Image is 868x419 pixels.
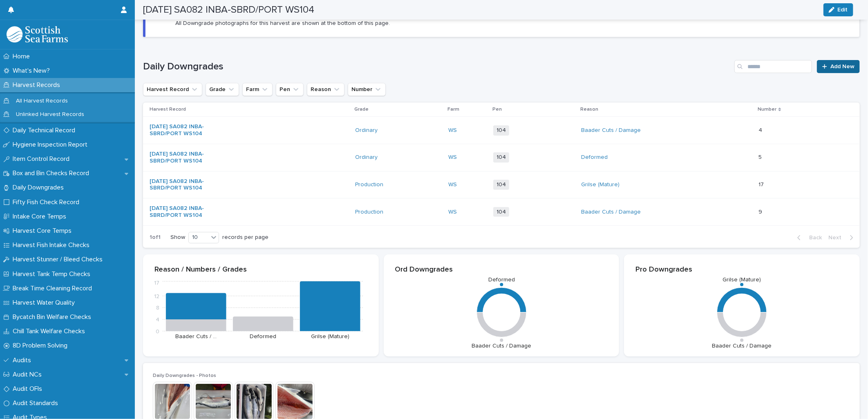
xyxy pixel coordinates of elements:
p: Harvest Water Quality [9,299,81,307]
text: Baader Cuts / … [175,334,217,339]
span: 104 [493,180,509,190]
p: 17 [758,180,765,188]
tspan: 12 [154,293,159,299]
p: 4 [758,125,764,134]
p: Hygiene Inspection Report [9,141,94,149]
a: Production [355,209,383,216]
p: Audits [9,357,38,364]
span: 104 [493,125,509,136]
span: Back [804,235,822,241]
a: Ordinary [355,154,378,161]
p: 1 of 1 [143,227,167,247]
p: Reason [580,105,598,114]
p: Harvest Record [150,105,186,114]
p: Intake Core Temps [9,213,73,221]
p: Chill Tank Welfare Checks [9,328,92,335]
a: Deformed [581,154,608,161]
span: 104 [493,207,509,217]
button: Farm [242,83,273,96]
p: Farm [447,105,459,114]
button: Pen [276,83,304,96]
a: [DATE] SA082 INBA-SBRD/PORT WS104 [150,151,218,165]
a: Baader Cuts / Damage [581,209,641,216]
tr: [DATE] SA082 INBA-SBRD/PORT WS104 Ordinary WS 104Baader Cuts / Damage 44 [143,117,860,144]
a: [DATE] SA082 INBA-SBRD/PORT WS104 [150,205,218,219]
a: WS [448,154,457,161]
p: 5 [758,152,763,161]
a: [DATE] SA082 INBA-SBRD/PORT WS104 [150,178,218,192]
button: Next [825,234,860,241]
p: Break Time Cleaning Record [9,285,98,292]
p: 8D Problem Solving [9,342,74,350]
p: Daily Technical Record [9,127,82,134]
p: Audit OFIs [9,385,49,393]
p: Grade [354,105,369,114]
p: Unlinked Harvest Records [9,111,91,118]
p: records per page [222,234,268,241]
p: Number [758,105,776,114]
span: Next [828,235,846,241]
button: Reason [307,83,345,96]
button: Edit [823,3,853,16]
a: Ordinary [355,127,378,134]
button: Grade [206,83,239,96]
p: Home [9,53,36,60]
tspan: 4 [156,317,159,323]
a: Production [355,181,383,188]
h1: Daily Downgrades [143,61,731,73]
a: [DATE] SA082 INBA-SBRD/PORT WS104 [150,123,218,137]
tr: [DATE] SA082 INBA-SBRD/PORT WS104 Ordinary WS 104Deformed 55 [143,144,860,171]
p: Bycatch Bin Welfare Checks [9,313,98,321]
text: Baader Cuts / Damage [472,343,531,348]
input: Search [734,60,812,73]
tspan: 8 [156,305,159,311]
p: Pro Downgrades [635,265,848,274]
tr: [DATE] SA082 INBA-SBRD/PORT WS104 Production WS 104Grilse (Mature) 1717 [143,171,860,198]
text: Deformed [250,334,276,339]
text: Deformed [488,277,515,283]
p: What's New? [9,67,56,75]
p: Harvest Core Temps [9,227,78,235]
a: Baader Cuts / Damage [581,127,641,134]
p: Harvest Records [9,81,67,89]
span: Edit [838,7,848,13]
p: All Harvest Records [9,98,74,105]
text: Grilse (Mature) [723,277,761,283]
tspan: 17 [154,280,159,286]
p: Audit NCs [9,371,48,379]
span: Add New [830,64,855,69]
p: Pen [492,105,502,114]
h2: [DATE] SA082 INBA-SBRD/PORT WS104 [143,4,314,16]
a: WS [448,181,457,188]
p: Harvest Stunner / Bleed Checks [9,256,109,263]
a: Add New [817,60,860,73]
img: mMrefqRFQpe26GRNOUkG [7,26,68,42]
p: Harvest Fish Intake Checks [9,241,96,249]
p: Reason / Numbers / Grades [154,265,367,274]
a: Grilse (Mature) [581,181,620,188]
p: 9 [758,207,764,216]
span: 104 [493,152,509,163]
button: Harvest Record [143,83,202,96]
span: Daily Downgrades - Photos [153,373,216,378]
p: All Downgrade photographs for this harvest are shown at the bottom of this page. [175,20,390,27]
p: Ord Downgrades [395,265,608,274]
p: Show [170,234,185,241]
p: Box and Bin Checks Record [9,169,96,177]
tr: [DATE] SA082 INBA-SBRD/PORT WS104 Production WS 104Baader Cuts / Damage 99 [143,198,860,226]
p: Harvest Tank Temp Checks [9,270,97,278]
p: Daily Downgrades [9,184,70,192]
p: Item Control Record [9,155,76,163]
button: Back [791,234,825,241]
text: Baader Cuts / Damage [712,343,772,348]
button: Number [348,83,386,96]
a: WS [448,127,457,134]
text: Grilse (Mature) [311,334,349,339]
p: Audit Standards [9,399,65,407]
a: WS [448,209,457,216]
tspan: 0 [156,329,159,334]
p: Fifty Fish Check Record [9,198,86,206]
div: 10 [189,233,208,242]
